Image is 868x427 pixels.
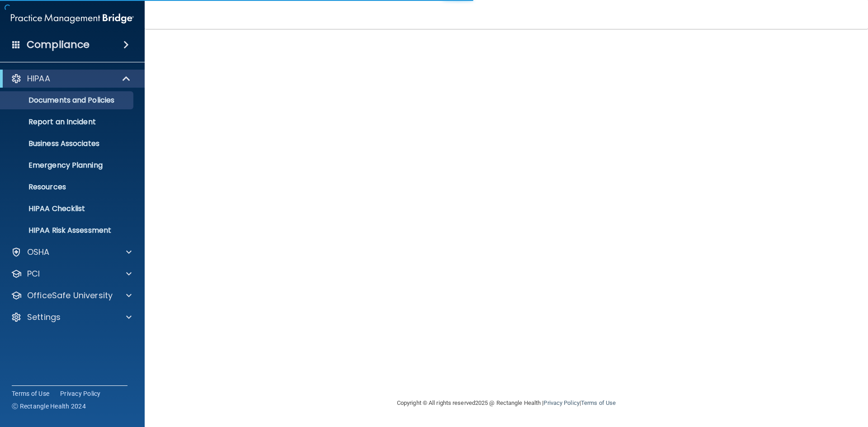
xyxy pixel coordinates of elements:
p: PCI [27,268,40,279]
p: Report an Incident [6,117,129,127]
img: PMB logo [11,9,134,28]
h4: Compliance [27,38,90,51]
a: Privacy Policy [543,399,579,406]
a: Settings [11,312,132,323]
p: Resources [6,183,129,192]
a: OfficeSafe University [11,290,132,301]
p: Emergency Planning [6,161,129,170]
p: Business Associates [6,139,129,148]
p: HIPAA Risk Assessment [6,226,129,235]
p: Documents and Policies [6,96,129,105]
p: OSHA [27,247,50,258]
a: Terms of Use [581,399,616,406]
a: HIPAA [11,73,131,84]
a: OSHA [11,247,132,258]
div: Copyright © All rights reserved 2025 @ Rectangle Health | | [341,389,671,418]
a: Privacy Policy [60,389,101,398]
p: HIPAA Checklist [6,204,129,213]
a: PCI [11,268,132,279]
p: OfficeSafe University [27,290,113,301]
p: HIPAA [27,73,50,84]
span: Ⓒ Rectangle Health 2024 [12,402,86,411]
p: Settings [27,312,61,323]
a: Terms of Use [12,389,49,398]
